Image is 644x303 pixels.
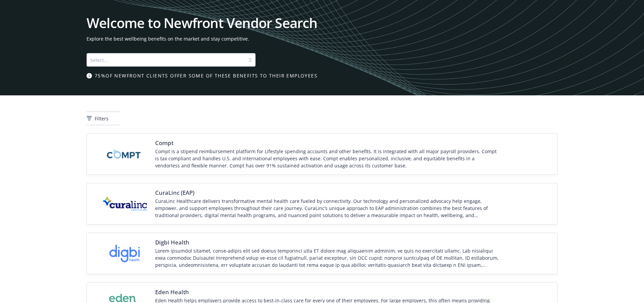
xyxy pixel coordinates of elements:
span: Filters [95,115,109,122]
span: Eden Health [155,288,499,296]
h1: Welcome to Newfront Vendor Search [87,16,557,30]
span: CuraLinc (EAP) [155,189,499,197]
div: Lorem ipsumdol sitamet, conse-adipis elit sed doeius temporinci utla ET dolore mag aliquaenim adm... [155,247,499,269]
div: Compt is a stipend reimbursement platform for Lifestyle spending accounts and other benefits. It ... [155,148,499,169]
img: Vendor logo for CuraLinc (EAP) [103,197,147,210]
img: Vendor logo for Digbi Health [103,240,147,267]
span: Digbi Health [155,238,499,247]
img: Vendor logo for Compt [103,146,147,162]
button: Filters [87,112,120,125]
span: Compt [155,139,499,147]
div: CuraLinc Healthcare delivers transformative mental health care fueled by connectivity. Our techno... [155,197,499,219]
span: 75% of Newfront clients offer some of these benefits to their employees [95,72,317,79]
span: Explore the best wellbeing benefits on the market and stay competitive. [87,35,557,42]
